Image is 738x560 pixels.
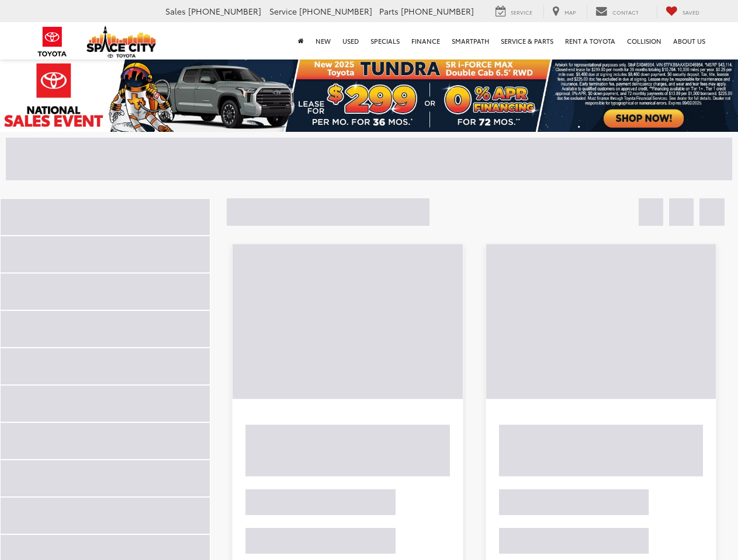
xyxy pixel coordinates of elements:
a: Home [292,22,310,60]
a: Used [337,22,365,60]
span: Map [564,8,576,16]
a: SmartPath [446,22,495,60]
a: Contact [587,5,647,18]
a: Service & Parts [495,22,559,60]
a: Specials [365,22,406,60]
a: Map [543,5,584,18]
span: [PHONE_NUMBER] [401,5,474,17]
a: Finance [406,22,446,60]
a: New [310,22,337,60]
span: [PHONE_NUMBER] [188,5,261,17]
a: Collision [621,22,667,60]
span: Contact [612,8,639,16]
a: My Saved Vehicles [657,5,708,18]
span: [PHONE_NUMBER] [299,5,372,17]
a: About Us [667,22,711,60]
span: Parts [379,5,399,17]
span: Service [511,8,532,16]
span: Sales [165,5,186,17]
a: Service [487,5,541,18]
img: Space City Toyota [86,26,157,58]
img: Toyota [30,23,74,61]
span: Saved [682,8,699,16]
a: Rent a Toyota [559,22,621,60]
span: Service [269,5,297,17]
